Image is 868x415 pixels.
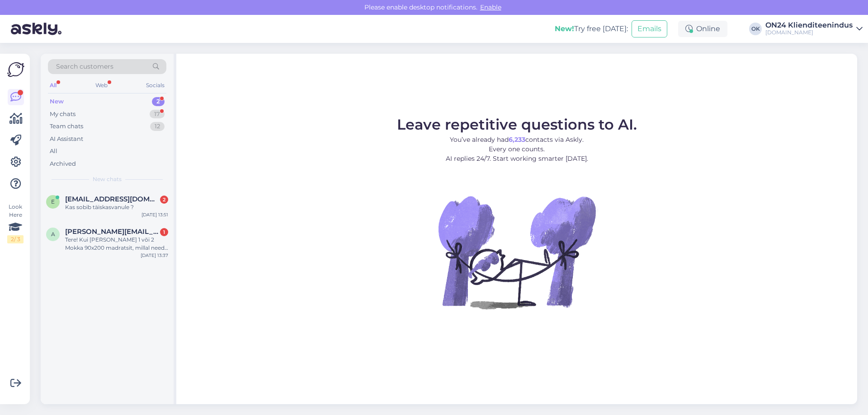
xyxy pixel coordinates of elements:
[94,79,109,91] div: Web
[150,122,165,131] div: 12
[765,29,853,36] div: [DOMAIN_NAME]
[765,22,853,29] div: ON24 Klienditeenindus
[51,231,55,238] span: a
[142,211,168,218] div: [DATE] 13:51
[50,135,83,144] div: AI Assistant
[397,135,637,163] p: You’ve already had contacts via Askly. Every one counts. AI replies 24/7. Start working smarter [...
[509,135,525,144] b: 6,233
[144,79,166,91] div: Socials
[765,22,863,36] a: ON24 Klienditeenindus[DOMAIN_NAME]
[56,62,113,71] span: Search customers
[160,228,168,236] div: 1
[397,116,637,133] span: Leave repetitive questions to AI.
[7,235,24,243] div: 2 / 3
[50,122,83,131] div: Team chats
[48,79,58,91] div: All
[65,195,159,203] span: elis4794@gmail.com
[65,228,159,236] span: anna.vaimel@gmail.com
[160,196,168,204] div: 2
[435,171,598,333] img: No Chat active
[50,147,57,156] div: All
[93,175,122,183] span: New chats
[152,97,165,106] div: 2
[632,20,667,37] button: Emails
[65,203,168,211] div: Kas sobib täiskasvanule ?
[50,110,75,119] div: My chats
[7,61,24,78] img: Askly Logo
[141,252,168,259] div: [DATE] 13:37
[7,203,24,243] div: Look Here
[50,159,76,168] div: Archived
[555,24,574,33] b: New!
[50,97,64,106] div: New
[51,198,55,205] span: e
[555,23,628,34] div: Try free [DATE]:
[477,3,504,11] span: Enable
[65,236,168,252] div: Tere! Kui [PERSON_NAME] 1 või 2 Mokka 90x200 madratsit, millal need [GEOGRAPHIC_DATA] jõuavad? Pa...
[678,21,727,37] div: Online
[749,23,762,35] div: OK
[150,110,165,119] div: 17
